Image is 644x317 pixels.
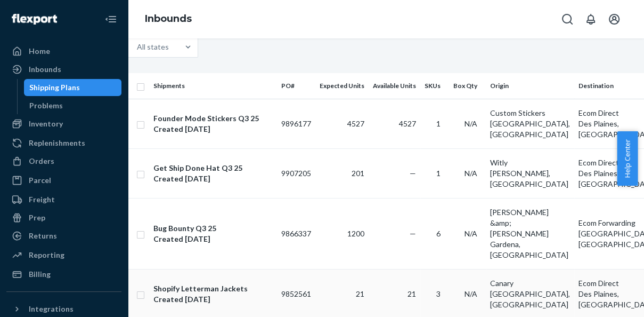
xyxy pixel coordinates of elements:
[6,247,121,264] a: Reporting
[24,79,122,96] a: Shipping Plans
[29,212,45,223] div: Prep
[352,169,364,178] span: 201
[604,9,625,30] button: Open account menu
[315,73,369,99] th: Expected Units
[137,42,169,52] div: All states
[29,138,85,148] div: Replenishments
[277,99,315,148] td: 9896177
[153,163,242,173] div: Get Ship Done Hat Q3 25
[153,223,216,234] div: Bug Bounty Q3 25
[464,119,477,128] span: N/A
[153,173,242,184] div: Created [DATE]
[436,289,441,298] span: 3
[6,172,121,189] a: Parcel
[29,269,51,280] div: Billing
[6,61,121,78] a: Inbounds
[6,153,121,170] a: Orders
[29,118,63,129] div: Inventory
[153,124,259,134] div: Created [DATE]
[436,169,441,178] span: 1
[557,9,578,30] button: Open Search Box
[490,169,568,188] span: [PERSON_NAME], [GEOGRAPHIC_DATA]
[436,119,441,128] span: 1
[490,289,570,309] span: [GEOGRAPHIC_DATA], [GEOGRAPHIC_DATA]
[420,73,449,99] th: SKUs
[29,175,51,186] div: Parcel
[436,229,441,238] span: 6
[347,229,364,238] span: 1200
[617,131,638,186] button: Help Center
[410,229,416,238] span: —
[6,134,121,152] a: Replenishments
[6,266,121,283] a: Billing
[29,156,54,167] div: Orders
[490,240,568,259] span: Gardena, [GEOGRAPHIC_DATA]
[347,119,364,128] span: 4527
[490,278,570,289] div: Canary
[24,97,122,114] a: Problems
[464,289,477,298] span: N/A
[29,46,50,57] div: Home
[464,229,477,238] span: N/A
[277,198,315,269] td: 9866337
[277,73,315,99] th: PO#
[6,115,121,132] a: Inventory
[149,73,277,99] th: Shipments
[6,191,121,208] a: Freight
[153,294,248,305] div: Created [DATE]
[153,113,259,124] div: Founder Mode Stickers Q3 25
[136,4,200,35] ol: breadcrumbs
[410,169,416,178] span: —
[464,169,477,178] span: N/A
[12,14,57,25] img: Flexport logo
[490,157,570,168] div: Witly
[169,42,170,52] input: All states
[449,73,486,99] th: Box Qty
[145,13,192,25] a: Inbounds
[29,82,80,93] div: Shipping Plans
[6,227,121,244] a: Returns
[580,9,601,30] button: Open notifications
[153,234,216,244] div: Created [DATE]
[490,207,570,239] div: [PERSON_NAME] &amp; [PERSON_NAME]
[277,148,315,198] td: 9907205
[486,73,574,99] th: Origin
[29,64,61,75] div: Inbounds
[29,194,55,205] div: Freight
[6,43,121,60] a: Home
[29,250,64,260] div: Reporting
[29,231,57,241] div: Returns
[29,304,74,314] div: Integrations
[369,73,420,99] th: Available Units
[490,108,570,118] div: Custom Stickers
[490,119,570,139] span: [GEOGRAPHIC_DATA], [GEOGRAPHIC_DATA]
[356,289,364,298] span: 21
[407,289,416,298] span: 21
[100,9,121,30] button: Close Navigation
[6,209,121,226] a: Prep
[29,100,63,111] div: Problems
[153,283,248,294] div: Shopify Letterman Jackets
[399,119,416,128] span: 4527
